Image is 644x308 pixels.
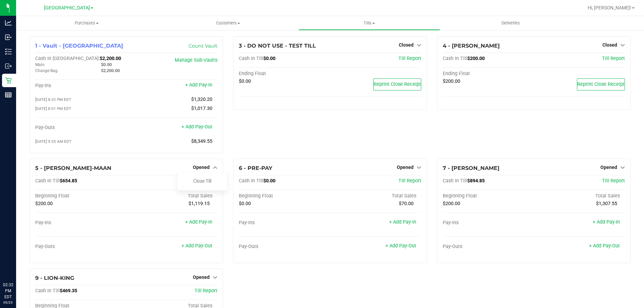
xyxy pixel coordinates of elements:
[239,193,330,199] div: Beginning Float
[239,43,316,49] span: 3 - DO NOT USE - TEST TILL
[263,178,275,184] span: $0.00
[534,193,625,199] div: Total Sales
[191,138,212,144] span: $8,349.55
[5,77,12,84] inline-svg: Retail
[100,56,121,61] span: $2,200.00
[35,201,53,206] span: $200.00
[467,178,485,184] span: $894.85
[589,243,620,249] a: + Add Pay-Out
[189,201,210,206] span: $1,119.15
[443,201,460,206] span: $200.00
[101,62,112,67] span: $0.00
[373,78,421,90] button: Reprint Close Receipt
[60,288,77,294] span: $469.35
[35,43,123,49] span: 1 - Vault - [GEOGRAPHIC_DATA]
[443,165,499,171] span: 7 - [PERSON_NAME]
[385,243,416,249] a: + Add Pay-Out
[299,16,440,30] a: Tills
[443,78,460,84] span: $200.00
[35,139,71,144] span: [DATE] 9:35 AM EDT
[35,125,126,131] div: Pay-Outs
[443,244,534,250] div: Pay-Outs
[193,274,210,280] span: Opened
[299,20,439,26] span: Tills
[5,63,12,69] inline-svg: Outbound
[5,19,12,26] inline-svg: Analytics
[193,165,210,170] span: Opened
[181,124,212,130] a: + Add Pay-Out
[239,201,251,206] span: $0.00
[492,20,529,26] span: Deliveries
[35,275,74,281] span: 9 - LION-KING
[443,178,467,184] span: Cash In Till
[602,42,617,48] span: Closed
[175,57,217,63] a: Manage Sub-Vaults
[588,5,631,10] span: Hi, [PERSON_NAME]!
[35,68,58,73] span: Change Bag:
[35,56,100,61] span: Cash In [GEOGRAPHIC_DATA]:
[35,244,126,250] div: Pay-Outs
[195,288,217,294] a: Till Report
[389,219,416,225] a: + Add Pay-In
[35,193,126,199] div: Beginning Float
[158,20,298,26] span: Customers
[330,193,421,199] div: Total Sales
[35,97,71,102] span: [DATE] 8:32 PM EDT
[157,16,299,30] a: Customers
[35,178,60,184] span: Cash In Till
[440,16,581,30] a: Deliveries
[35,106,71,111] span: [DATE] 8:01 PM EDT
[35,62,45,67] span: Main:
[577,81,625,87] span: Reprint Close Receipt
[398,178,421,184] a: Till Report
[5,34,12,41] inline-svg: Inbound
[3,300,13,305] p: 09/25
[602,56,625,61] a: Till Report
[239,71,330,77] div: Ending Float
[35,288,60,294] span: Cash In Till
[16,16,157,30] a: Purchases
[185,219,212,225] a: + Add Pay-In
[467,56,485,61] span: $200.00
[7,254,27,274] iframe: Resource center
[189,43,217,49] a: Count Vault
[60,178,77,184] span: $654.85
[443,220,534,226] div: Pay-Ins
[399,42,414,48] span: Closed
[20,253,28,261] iframe: Resource center unread badge
[399,201,414,206] span: $70.00
[5,91,12,98] inline-svg: Reports
[191,106,212,111] span: $1,017.30
[593,219,620,225] a: + Add Pay-In
[44,5,90,11] span: [GEOGRAPHIC_DATA]
[602,178,625,184] a: Till Report
[600,165,617,170] span: Opened
[239,56,263,61] span: Cash In Till
[101,68,120,73] span: $2,200.00
[35,165,111,171] span: 5 - [PERSON_NAME]-MAAN
[443,71,534,77] div: Ending Float
[263,56,275,61] span: $0.00
[239,220,330,226] div: Pay-Ins
[398,56,421,61] a: Till Report
[126,193,218,199] div: Total Sales
[181,243,212,249] a: + Add Pay-Out
[5,48,12,55] inline-svg: Inventory
[577,78,625,90] button: Reprint Close Receipt
[596,201,617,206] span: $1,307.55
[35,220,126,226] div: Pay-Ins
[193,178,211,184] a: Close Till
[374,81,421,87] span: Reprint Close Receipt
[239,165,272,171] span: 6 - PRE-PAY
[239,78,251,84] span: $0.00
[185,82,212,88] a: + Add Pay-In
[35,83,126,89] div: Pay-Ins
[239,244,330,250] div: Pay-Outs
[397,165,414,170] span: Opened
[191,97,212,102] span: $1,320.20
[3,282,13,300] p: 02:32 PM EDT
